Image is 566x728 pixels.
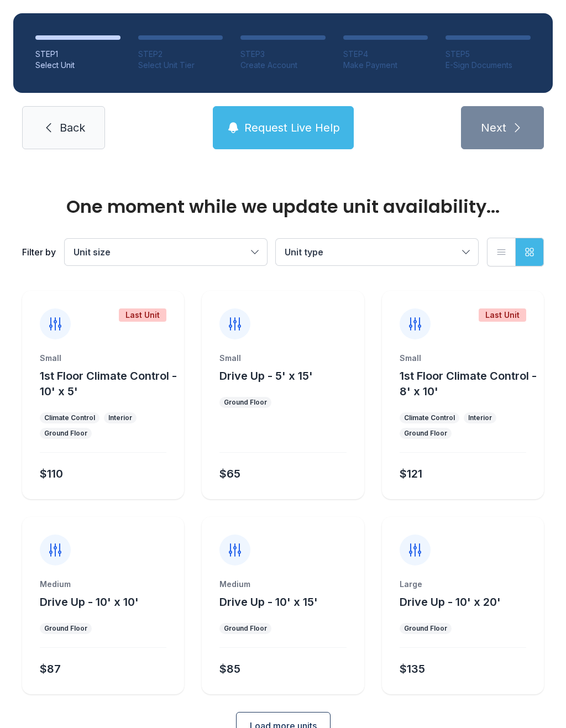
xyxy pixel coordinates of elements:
[40,353,166,364] div: Small
[40,661,61,677] div: $87
[35,60,120,71] div: Select Unit
[40,595,139,609] span: Drive Up - 10' x 10'
[404,413,455,422] div: Climate Control
[40,594,139,610] button: Drive Up - 10' x 10'
[40,579,166,590] div: Medium
[240,49,326,60] div: STEP 3
[285,247,323,258] span: Unit type
[65,239,267,265] button: Unit size
[219,369,313,383] span: Drive Up - 5' x 15'
[40,466,63,481] div: $110
[219,466,240,481] div: $65
[119,308,166,322] div: Last Unit
[400,368,539,399] button: 1st Floor Climate Control - 8' x 10'
[219,579,346,590] div: Medium
[219,661,240,677] div: $85
[400,353,526,364] div: Small
[35,49,120,60] div: STEP 1
[44,429,87,438] div: Ground Floor
[219,368,313,384] button: Drive Up - 5' x 15'
[240,60,326,71] div: Create Account
[108,413,132,422] div: Interior
[22,198,544,216] div: One moment while we update unit availability...
[219,595,318,609] span: Drive Up - 10' x 15'
[224,624,267,633] div: Ground Floor
[138,49,223,60] div: STEP 2
[224,398,267,407] div: Ground Floor
[343,60,428,71] div: Make Payment
[400,595,501,609] span: Drive Up - 10' x 20'
[468,413,492,422] div: Interior
[44,624,87,633] div: Ground Floor
[479,308,526,322] div: Last Unit
[219,353,346,364] div: Small
[400,466,422,481] div: $121
[400,369,537,398] span: 1st Floor Climate Control - 8' x 10'
[404,429,447,438] div: Ground Floor
[74,247,111,258] span: Unit size
[244,120,340,135] span: Request Live Help
[400,579,526,590] div: Large
[404,624,447,633] div: Ground Floor
[276,239,478,265] button: Unit type
[60,120,85,135] span: Back
[343,49,428,60] div: STEP 4
[40,369,177,398] span: 1st Floor Climate Control - 10' x 5'
[44,413,95,422] div: Climate Control
[481,120,506,135] span: Next
[40,368,180,399] button: 1st Floor Climate Control - 10' x 5'
[400,594,501,610] button: Drive Up - 10' x 20'
[22,245,56,259] div: Filter by
[219,594,318,610] button: Drive Up - 10' x 15'
[138,60,223,71] div: Select Unit Tier
[400,661,425,677] div: $135
[446,49,531,60] div: STEP 5
[446,60,531,71] div: E-Sign Documents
